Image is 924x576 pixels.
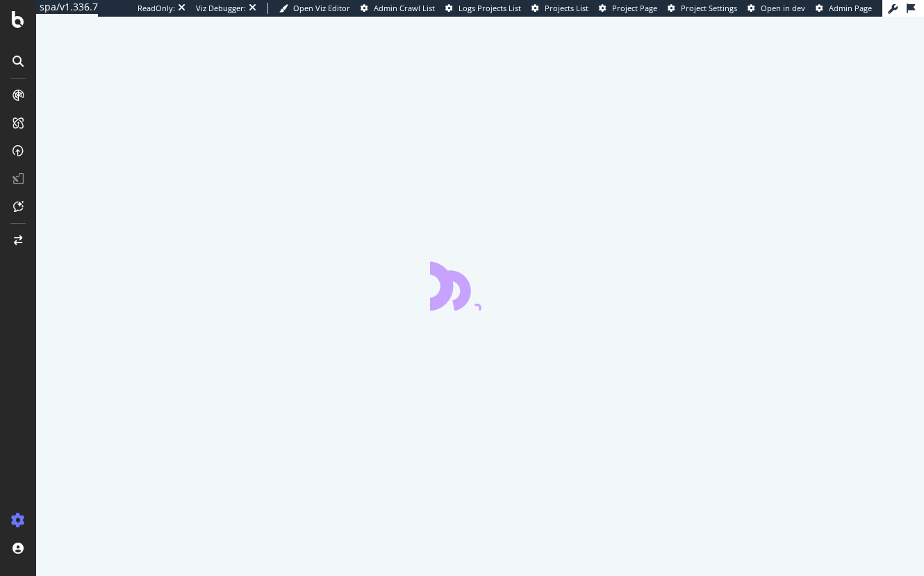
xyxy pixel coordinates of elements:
[430,261,530,311] div: animation
[681,3,737,13] span: Project Settings
[445,3,521,14] a: Logs Projects List
[279,3,350,14] a: Open Viz Editor
[374,3,435,13] span: Admin Crawl List
[361,3,435,14] a: Admin Crawl List
[545,3,588,13] span: Projects List
[748,3,805,14] a: Open in dev
[196,3,246,14] div: Viz Debugger:
[138,3,175,14] div: ReadOnly:
[612,3,657,13] span: Project Page
[816,3,872,14] a: Admin Page
[531,3,588,14] a: Projects List
[599,3,657,14] a: Project Page
[668,3,737,14] a: Project Settings
[459,3,521,13] span: Logs Projects List
[293,3,350,13] span: Open Viz Editor
[829,3,872,13] span: Admin Page
[761,3,805,13] span: Open in dev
